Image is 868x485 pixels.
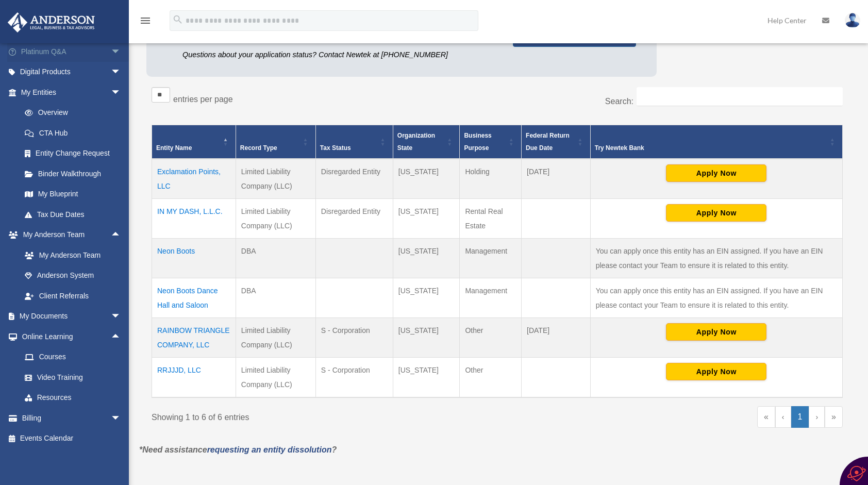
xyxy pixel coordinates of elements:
span: arrow_drop_down [111,82,131,103]
a: requesting an entity dissolution [207,445,332,454]
a: Digital Productsarrow_drop_down [7,62,137,82]
td: Neon Boots [152,239,236,278]
td: Limited Liability Company (LLC) [236,358,315,398]
i: search [172,14,183,25]
span: Record Type [240,144,277,152]
th: Federal Return Due Date: Activate to sort [522,125,591,159]
button: Apply Now [666,164,766,182]
td: Exclamation Points, LLC [152,159,236,199]
span: Entity Name [156,144,192,152]
a: Last [825,406,843,428]
a: My Documentsarrow_drop_down [7,306,137,327]
td: You can apply once this entity has an EIN assigned. If you have an EIN please contact your Team t... [590,239,842,278]
a: Events Calendar [7,428,137,449]
a: My Blueprint [14,184,131,205]
span: arrow_drop_up [111,225,131,246]
td: Other [460,318,522,358]
span: Organization State [397,132,435,152]
td: [US_STATE] [393,318,460,358]
span: Business Purpose [464,132,491,152]
label: Search: [605,97,633,106]
span: arrow_drop_down [111,62,131,83]
button: Apply Now [666,204,766,222]
td: Disregarded Entity [315,159,393,199]
a: My Entitiesarrow_drop_down [7,82,131,103]
th: Try Newtek Bank : Activate to sort [590,125,842,159]
span: Tax Status [320,144,351,152]
td: IN MY DASH, L.L.C. [152,199,236,239]
span: arrow_drop_down [111,306,131,327]
td: [US_STATE] [393,278,460,318]
td: Rental Real Estate [460,199,522,239]
span: arrow_drop_down [111,408,131,429]
a: Previous [775,406,791,428]
td: Limited Liability Company (LLC) [236,318,315,358]
a: My Anderson Teamarrow_drop_up [7,225,137,245]
td: Neon Boots Dance Hall and Saloon [152,278,236,318]
i: menu [139,14,152,27]
button: Apply Now [666,323,766,341]
a: My Anderson Team [14,245,137,265]
td: DBA [236,239,315,278]
em: *Need assistance ? [139,445,337,454]
a: Anderson System [14,265,137,286]
td: You can apply once this entity has an EIN assigned. If you have an EIN please contact your Team t... [590,278,842,318]
p: Questions about your application status? Contact Newtek at [PHONE_NUMBER] [182,48,497,61]
a: Entity Change Request [14,143,131,164]
td: Limited Liability Company (LLC) [236,159,315,199]
th: Entity Name: Activate to invert sorting [152,125,236,159]
a: Platinum Q&Aarrow_drop_down [7,41,137,62]
td: RRJJJD, LLC [152,358,236,398]
a: Resources [14,388,137,408]
th: Record Type: Activate to sort [236,125,315,159]
a: Overview [14,103,126,123]
td: [US_STATE] [393,239,460,278]
img: Anderson Advisors Platinum Portal [5,12,98,32]
a: Video Training [14,367,137,388]
a: menu [139,18,152,27]
td: [DATE] [522,318,591,358]
td: Limited Liability Company (LLC) [236,199,315,239]
td: Management [460,239,522,278]
div: Showing 1 to 6 of 6 entries [152,406,490,425]
td: S - Corporation [315,318,393,358]
td: Holding [460,159,522,199]
td: [US_STATE] [393,358,460,398]
a: Tax Due Dates [14,204,131,225]
td: Disregarded Entity [315,199,393,239]
td: RAINBOW TRIANGLE COMPANY, LLC [152,318,236,358]
label: entries per page [173,95,233,104]
th: Business Purpose: Activate to sort [460,125,522,159]
a: Online Learningarrow_drop_up [7,326,137,347]
a: First [757,406,775,428]
td: DBA [236,278,315,318]
a: Courses [14,347,137,367]
a: 1 [791,406,809,428]
a: Billingarrow_drop_down [7,408,137,428]
a: Binder Walkthrough [14,163,131,184]
a: Client Referrals [14,286,137,306]
a: Next [809,406,825,428]
span: arrow_drop_up [111,326,131,347]
a: CTA Hub [14,123,131,143]
th: Organization State: Activate to sort [393,125,460,159]
td: [US_STATE] [393,159,460,199]
td: [US_STATE] [393,199,460,239]
div: Try Newtek Bank [595,142,827,154]
td: Management [460,278,522,318]
img: User Pic [845,13,860,28]
th: Tax Status: Activate to sort [315,125,393,159]
td: S - Corporation [315,358,393,398]
td: [DATE] [522,159,591,199]
button: Apply Now [666,363,766,380]
td: Other [460,358,522,398]
span: Federal Return Due Date [526,132,570,152]
span: arrow_drop_down [111,41,131,62]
